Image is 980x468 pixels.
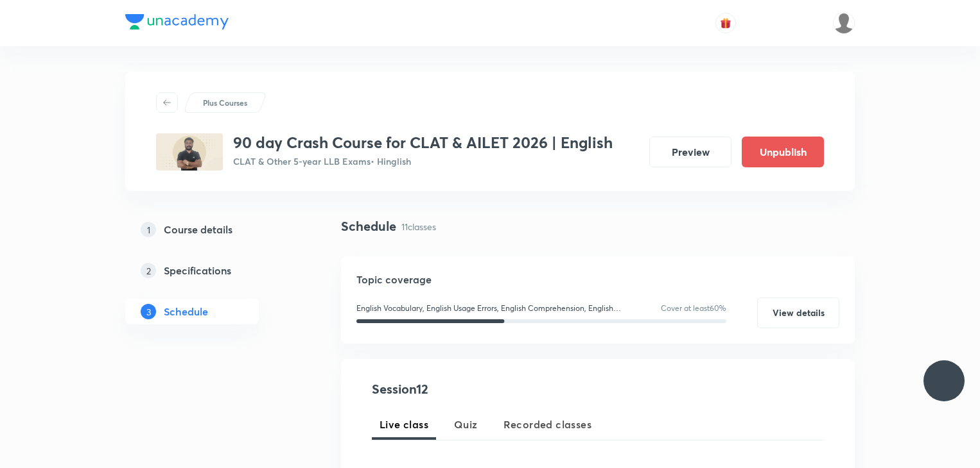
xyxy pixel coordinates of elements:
[203,97,247,108] p: Plus Courses
[125,258,300,283] a: 2Specifications
[356,303,625,314] p: English Vocabulary, English Usage Errors, English Comprehension, English Grammar
[164,263,231,278] h5: Specifications
[380,417,428,432] span: Live class
[233,155,613,168] p: CLAT & Other 5-year LLB Exams • Hinglish
[125,14,229,33] a: Company Logo
[936,373,952,389] img: ttu
[356,272,839,287] h5: Topic coverage
[715,13,736,33] button: avatar
[720,17,731,29] img: avatar
[757,297,839,328] button: View details
[141,222,156,237] p: 1
[503,417,591,432] span: Recorded classes
[156,133,223,171] img: 5E301FFE-9FB5-4303-9944-E5A924946BCA_plus.png
[649,137,731,167] button: Preview
[742,137,824,167] button: Unpublish
[164,222,232,237] h5: Course details
[141,304,156,319] p: 3
[125,14,229,29] img: Company Logo
[661,303,726,314] p: Cover at least 60 %
[401,220,436,233] p: 11 classes
[164,304,208,319] h5: Schedule
[233,133,613,152] h3: 90 day Crash Course for CLAT & AILET 2026 | English
[454,417,478,432] span: Quiz
[125,217,300,242] a: 1Course details
[341,217,396,236] h4: Schedule
[141,263,156,278] p: 2
[372,380,606,399] h4: Session 12
[833,12,855,34] img: sejal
